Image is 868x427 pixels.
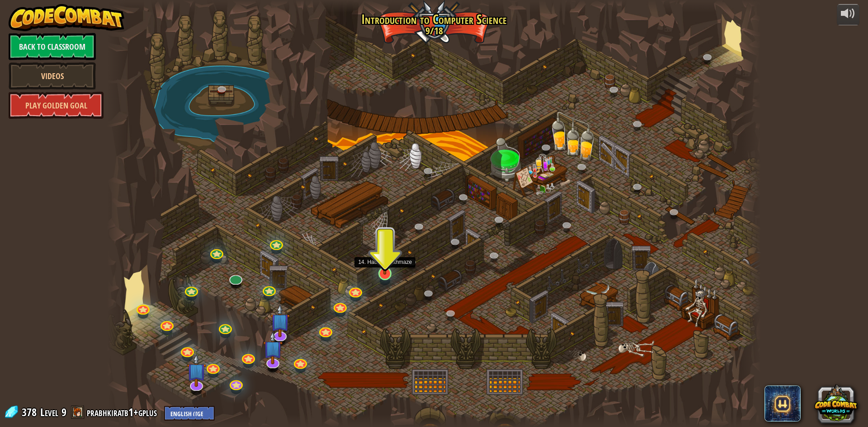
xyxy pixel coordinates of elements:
a: Back to Classroom [9,33,96,60]
img: level-banner-unstarted-subscriber.png [187,354,206,387]
a: Play Golden Goal [9,92,104,119]
img: CodeCombat - Learn how to code by playing a game [9,4,124,31]
span: Level [40,405,58,420]
img: level-banner-unstarted-subscriber.png [263,332,282,365]
button: Adjust volume [837,4,859,25]
img: level-banner-started.png [376,235,394,275]
a: Videos [9,62,96,89]
a: prabhkiratb1+gplus [87,405,160,419]
span: 9 [61,405,66,419]
img: level-banner-unstarted-subscriber.png [270,305,289,338]
span: 378 [22,405,39,419]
